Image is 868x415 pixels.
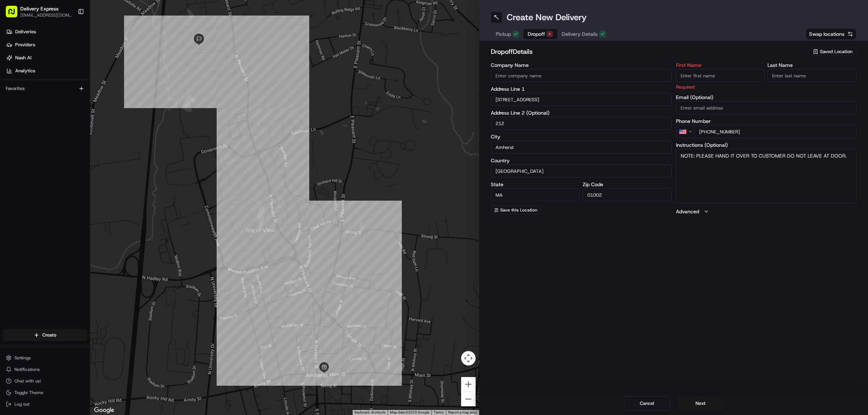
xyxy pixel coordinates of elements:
span: Create [42,332,56,338]
input: Enter country [491,164,672,177]
label: State [491,182,580,187]
img: Nash [7,7,22,22]
button: Delivery Express[EMAIL_ADDRESS][DOMAIN_NAME] [3,3,75,20]
img: 1736555255976-a54dd68f-1ca7-489b-9aae-adbdc363a1c4 [14,132,20,138]
a: Powered byPylon [51,179,88,185]
button: Start new chat [123,71,132,80]
span: Providers [15,42,35,48]
span: Toggle Theme [14,390,43,395]
input: Enter email address [676,101,857,114]
span: Pickup [496,30,511,38]
a: Terms (opens in new tab) [434,410,444,414]
span: [PERSON_NAME] [22,112,59,118]
span: [DATE] [64,112,79,118]
label: Instructions (Optional) [676,142,857,147]
button: Log out [3,399,87,409]
input: Enter phone number [694,125,857,138]
span: Deliveries [15,29,36,35]
button: Cancel [624,396,670,411]
span: Swap locations [809,30,844,38]
a: 💻API Documentation [58,159,119,172]
a: 📗Knowledge Base [4,159,58,172]
label: Country [491,158,672,163]
button: Swap locations [806,28,856,40]
div: Favorites [3,83,87,94]
a: Open this area in Google Maps (opens a new window) [92,406,116,415]
button: Zoom out [461,392,476,406]
span: • [54,132,57,137]
span: Chat with us! [14,378,41,384]
div: Past conversations [7,94,48,100]
a: Analytics [3,65,90,77]
span: Map data ©2025 Google [390,410,429,414]
label: First Name [676,63,765,68]
input: Enter zip code [583,188,672,201]
button: Saved Location [809,47,856,57]
img: 1736555255976-a54dd68f-1ca7-489b-9aae-adbdc363a1c4 [14,112,20,118]
span: Analytics [15,68,35,74]
input: Enter city [491,141,672,154]
input: Clear [19,47,119,54]
label: Company Name [491,63,672,68]
span: Nash AI [15,55,31,61]
label: Address Line 2 (Optional) [491,110,672,115]
span: Dropoff [528,30,545,38]
a: Deliveries [3,26,90,38]
span: Settings [14,355,31,361]
label: Last Name [767,63,856,68]
span: [DATE] [58,132,73,137]
button: Settings [3,353,87,363]
label: City [491,134,672,139]
div: Start new chat [33,69,119,76]
button: Delivery Express [20,5,59,12]
input: Enter first name [676,69,765,82]
button: Next [677,396,724,411]
span: Save this Location [500,207,537,213]
img: Regen Pajulas [7,125,19,136]
div: We're available if you need us! [33,76,99,82]
span: Log out [14,401,29,407]
input: Enter state [491,188,580,201]
p: Welcome 👋 [7,29,132,40]
img: 1736555255976-a54dd68f-1ca7-489b-9aae-adbdc363a1c4 [7,69,20,82]
label: Address Line 1 [491,86,672,91]
span: • [60,112,63,118]
span: Notifications [14,367,40,372]
span: API Documentation [68,162,116,169]
button: Keyboard shortcuts [354,410,386,415]
label: Zip Code [583,182,672,187]
img: Google [92,406,116,415]
a: Report a map error [448,410,477,414]
textarea: NOTE: PLEASE HAND IT OVER TO CUSTOMER DO NOT LEAVE AT DOOR. [676,149,857,203]
input: Enter company name [491,69,672,82]
span: Pylon [72,179,88,185]
a: Providers [3,39,90,51]
button: Map camera controls [461,351,476,365]
label: Phone Number [676,119,857,124]
input: Apartment, suite, unit, etc. [491,117,672,130]
div: 📗 [7,162,13,168]
button: Create [3,329,87,341]
a: Nash AI [3,52,90,64]
label: Advanced [676,208,699,215]
span: Regen Pajulas [22,132,53,137]
button: Advanced [676,208,857,215]
p: Required [676,84,765,90]
button: [EMAIL_ADDRESS][DOMAIN_NAME] [20,12,72,18]
h1: Create New Delivery [507,12,587,23]
span: Delivery Details [562,30,598,38]
button: Save this Location [491,206,541,214]
button: Notifications [3,364,87,375]
span: Saved Location [820,48,852,55]
button: Chat with us! [3,376,87,386]
h2: dropoff Details [491,47,804,57]
span: Knowledge Base [14,162,55,169]
button: Toggle Theme [3,388,87,398]
button: Zoom in [461,377,476,392]
button: See all [112,93,132,101]
div: 💻 [61,162,67,168]
img: 1738778727109-b901c2ba-d612-49f7-a14d-d897ce62d23f [15,69,28,82]
img: Angelique Valdez [7,105,19,117]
